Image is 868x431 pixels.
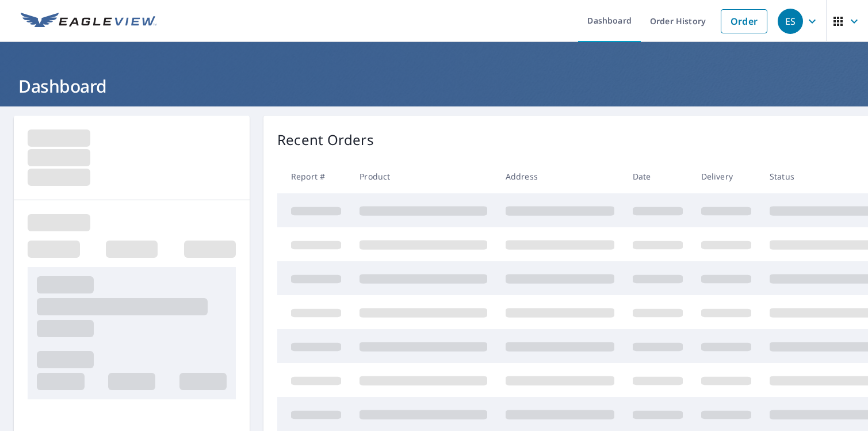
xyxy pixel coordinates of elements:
[350,159,496,193] th: Product
[721,9,767,33] a: Order
[14,74,854,98] h1: Dashboard
[778,9,803,34] div: ES
[277,129,374,150] p: Recent Orders
[21,13,156,30] img: EV Logo
[624,159,692,193] th: Date
[496,159,624,193] th: Address
[277,159,350,193] th: Report #
[692,159,760,193] th: Delivery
